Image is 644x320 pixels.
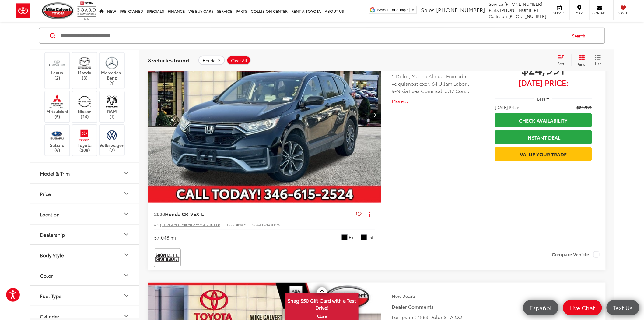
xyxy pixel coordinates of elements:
[40,252,64,258] div: Body Style
[123,190,130,197] div: Price
[523,300,558,315] a: Español
[495,104,519,110] span: [DATE] Price:
[76,128,93,142] img: Mike Calvert Toyota in Houston, TX)
[30,265,140,285] button: ColorColor
[42,2,74,19] img: Mike Calvert Toyota
[123,251,130,259] div: Body Style
[495,61,592,76] span: $24,991
[553,11,566,15] span: Service
[40,170,70,176] div: Model & Trim
[377,8,408,12] span: Select Language
[590,54,606,66] button: List View
[123,231,130,238] div: Dealership
[527,304,555,311] span: Español
[40,232,65,237] div: Dealership
[30,163,140,183] button: Model & TrimModel & Trim
[30,245,140,265] button: Body StyleBody Style
[411,8,415,12] span: ▼
[49,128,65,142] img: Mike Calvert Toyota in Houston, TX)
[235,223,246,227] span: PE1087
[226,223,235,227] span: Stock:
[595,61,601,66] span: List
[495,113,592,127] a: Check Availability
[610,304,636,311] span: Text Us
[349,235,356,240] span: Ext.
[76,94,93,109] img: Mike Calvert Toyota in Houston, TX)
[563,300,602,315] a: Live Chat
[286,294,358,313] span: Snag $50 Gift Card with a Test Drive!
[369,104,381,126] button: Next image
[160,223,220,227] span: [US_VEHICLE_IDENTIFICATION_NUMBER]
[509,13,547,19] span: [PHONE_NUMBER]
[193,210,204,217] span: EX-L
[148,27,382,202] div: 2020 Honda CR-V EX-L 0
[593,11,607,15] span: Contact
[364,209,375,219] button: Actions
[40,191,51,197] div: Price
[103,128,120,142] img: Mike Calvert Toyota in Houston, TX)
[40,272,53,278] div: Color
[361,234,367,240] span: Black
[534,93,553,104] button: Less
[154,223,160,227] span: VIN:
[489,7,499,13] span: Parts
[123,170,130,177] div: Model & Trim
[607,300,639,315] a: Text Us
[231,58,247,63] span: Clear All
[577,104,592,110] span: $24,991
[495,130,592,144] a: Instant Deal
[123,272,130,279] div: Color
[573,11,586,15] span: Map
[76,56,93,70] img: Mike Calvert Toyota in Houston, TX)
[49,56,65,70] img: Mike Calvert Toyota in Houston, TX)
[555,54,571,66] button: Select sort value
[30,184,140,204] button: PricePrice
[72,94,97,119] label: Nissan (26)
[49,94,65,109] img: Mike Calvert Toyota in Houston, TX)
[198,56,225,65] button: remove Honda
[45,94,70,119] label: Mitsubishi (5)
[505,1,543,7] span: [PHONE_NUMBER]
[60,28,567,43] input: Search by Make, Model, or Keyword
[100,56,124,86] label: Mercedes-Benz (1)
[123,313,130,320] div: Cylinder
[489,13,507,19] span: Collision
[617,11,630,15] span: Saved
[369,212,370,216] span: dropdown dots
[154,210,165,217] span: 2020
[154,234,176,241] div: 57,048 mi
[341,234,348,240] span: Black
[500,7,538,13] span: [PHONE_NUMBER]
[165,210,193,217] span: Honda CR-V
[252,223,262,227] span: Model:
[154,211,354,217] a: 2020Honda CR-VEX-L
[392,303,470,310] h5: Dealer Comments
[567,28,594,43] button: Search
[100,128,124,153] label: Volkswagen (7)
[40,211,60,217] div: Location
[30,286,140,306] button: Fuel TypeFuel Type
[537,96,546,101] span: Less
[567,304,598,311] span: Live Chat
[552,251,600,258] label: Compare Vehicle
[148,56,189,64] span: 8 vehicles found
[72,56,97,80] label: Mazda (3)
[103,56,120,70] img: Mike Calvert Toyota in Houston, TX)
[262,223,280,227] span: RW1H8LJNW
[40,313,59,319] div: Cylinder
[495,80,592,86] span: [DATE] Price:
[155,250,180,266] img: View CARFAX report
[421,6,435,14] span: Sales
[45,56,70,80] label: Lexus (2)
[495,147,592,161] a: Value Your Trade
[377,8,415,12] a: Select Language​
[123,292,130,300] div: Fuel Type
[100,94,124,119] label: RAM (1)
[30,204,140,224] button: LocationLocation
[30,225,140,244] button: DealershipDealership
[369,235,375,240] span: Int.
[392,294,470,298] h4: More Details
[392,58,470,95] div: Loremi Dolorsi! 0299 Ametc AD-E SE-D Eiusm Temporin, Utlaboree®, 1-Dolor, Magna Aliqua. Enimadm v...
